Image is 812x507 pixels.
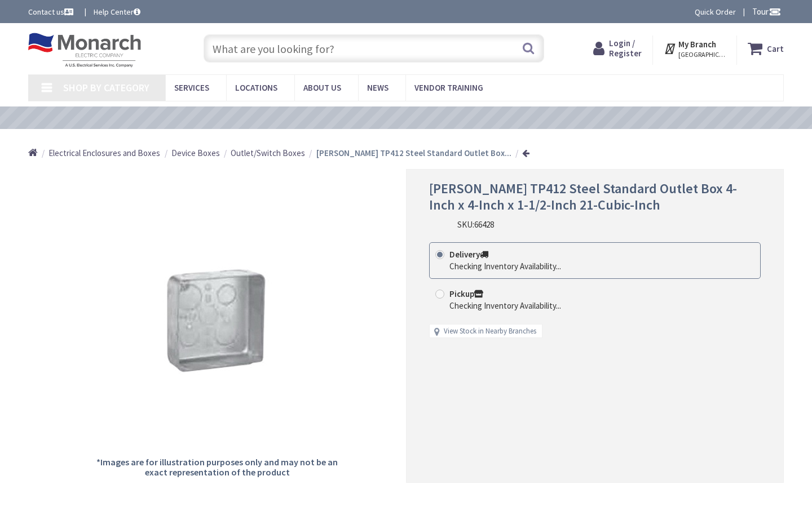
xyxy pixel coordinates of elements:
img: Monarch Electric Company [28,33,141,68]
span: Tour [752,6,781,17]
a: View Stock in Nearby Branches [444,326,536,337]
a: Login / Register [593,38,642,59]
input: What are you looking for? [204,34,544,63]
a: Help Center [94,6,140,17]
a: Device Boxes [171,147,220,159]
span: Locations [235,82,277,93]
span: 66428 [474,219,494,230]
a: Contact us [28,6,76,17]
h5: *Images are for illustration purposes only and may not be an exact representation of the product [89,457,346,477]
strong: Delivery [449,249,488,260]
span: [GEOGRAPHIC_DATA], [GEOGRAPHIC_DATA] [678,50,726,59]
div: Checking Inventory Availability... [449,260,561,272]
div: My Branch [GEOGRAPHIC_DATA], [GEOGRAPHIC_DATA] [664,38,726,59]
span: [PERSON_NAME] TP412 Steel Standard Outlet Box 4-Inch x 4-Inch x 1-1/2-Inch 21-Cubic-Inch [429,180,737,214]
strong: My Branch [678,39,716,50]
a: Cart [748,38,784,59]
div: Checking Inventory Availability... [449,300,561,312]
a: VIEW OUR VIDEO TRAINING LIBRARY [299,112,496,124]
div: SKU: [457,219,494,230]
span: Login / Register [609,38,642,59]
span: Services [174,82,209,93]
a: Outlet/Switch Boxes [231,147,305,159]
span: Shop By Category [63,81,149,94]
span: About Us [303,82,341,93]
a: Electrical Enclosures and Boxes [48,147,160,159]
a: Quick Order [695,6,736,17]
span: Vendor Training [414,82,483,93]
strong: Pickup [449,288,483,299]
span: News [367,82,389,93]
strong: [PERSON_NAME] TP412 Steel Standard Outlet Box... [316,148,511,158]
img: Crouse-Hinds TP412 Steel Standard Outlet Box 4-Inch x 4-Inch x 1-1/2-Inch 21-Cubic-Inch [133,235,302,404]
strong: Cart [767,38,784,59]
